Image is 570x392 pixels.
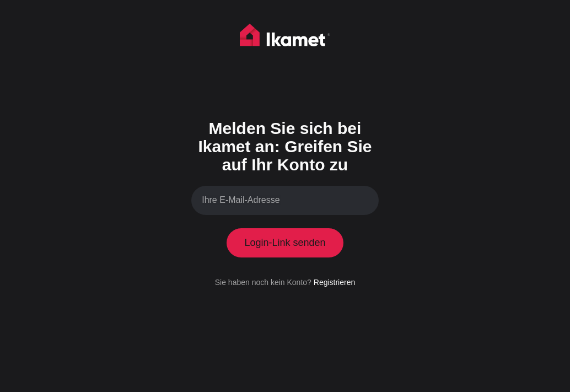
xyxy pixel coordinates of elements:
[191,186,379,215] input: Ihre E-Mail-Adresse
[314,278,355,287] a: Registrieren
[240,24,330,51] img: Ikamet-Startseite
[215,278,311,287] font: Sie haben noch kein Konto?
[198,119,372,174] font: Melden Sie sich bei Ikamet an: Greifen Sie auf Ihr Konto zu
[244,237,325,248] font: Login-Link senden
[227,228,343,257] button: Login-Link senden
